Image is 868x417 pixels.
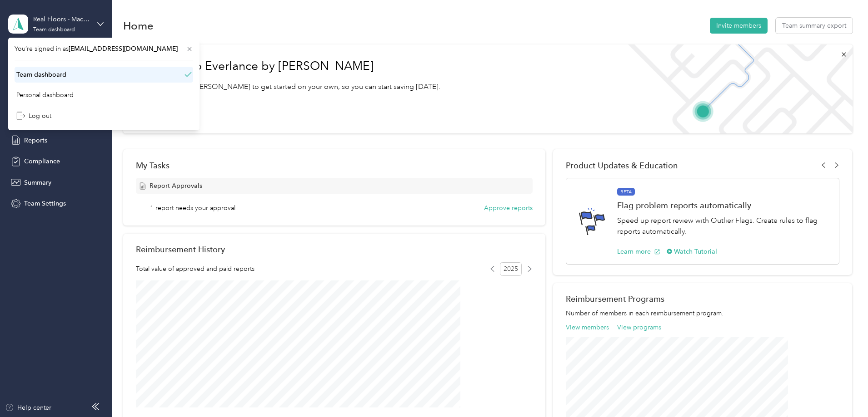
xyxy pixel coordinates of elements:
[33,27,75,33] div: Team dashboard
[69,45,178,53] span: [EMAIL_ADDRESS][DOMAIN_NAME]
[5,403,51,412] button: Help center
[617,188,635,196] span: BETA
[617,215,829,237] p: Speed up report review with Outlier Flags. Create rules to flag reports automatically.
[710,18,768,34] button: Invite members
[566,161,678,170] span: Product Updates & Education
[617,201,829,210] h1: Flag problem reports automatically
[136,59,440,74] h1: Welcome to Everlance by [PERSON_NAME]
[136,245,225,254] h2: Reimbursement History
[136,264,254,274] span: Total value of approved and paid reports
[16,90,74,100] div: Personal dashboard
[16,70,66,79] div: Team dashboard
[617,247,660,256] button: Learn more
[136,161,533,170] div: My Tasks
[566,323,609,332] button: View members
[136,81,440,93] p: Read our step-by-[PERSON_NAME] to get started on your own, so you can start saving [DATE].
[500,262,522,276] span: 2025
[24,157,60,166] span: Compliance
[24,199,66,208] span: Team Settings
[33,15,90,24] div: Real Floors - Macon
[566,294,839,304] h2: Reimbursement Programs
[667,247,717,256] button: Watch Tutorial
[484,203,533,213] button: Approve reports
[619,44,852,133] img: Welcome to everlance
[15,44,193,54] span: You’re signed in as
[123,21,154,30] h1: Home
[24,136,47,145] span: Reports
[617,323,661,332] button: View programs
[16,111,51,121] div: Log out
[566,309,839,318] p: Number of members in each reimbursement program.
[150,181,202,191] span: Report Approvals
[776,18,853,34] button: Team summary export
[150,203,235,213] span: 1 report needs your approval
[817,366,868,417] iframe: Everlance-gr Chat Button Frame
[24,178,51,187] span: Summary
